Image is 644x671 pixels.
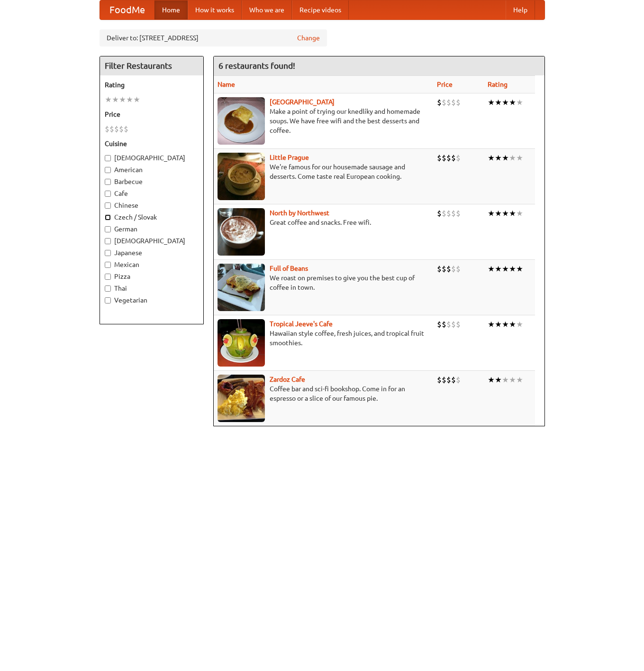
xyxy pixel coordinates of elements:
li: $ [442,97,446,108]
a: Help [506,0,535,19]
h5: Price [105,110,199,119]
label: Thai [105,284,199,293]
li: ★ [488,208,495,219]
a: Who we are [242,0,292,19]
p: Make a point of trying our knedlíky and homemade soups. We have free wifi and the best desserts a... [218,107,430,135]
li: ★ [509,319,516,330]
label: [DEMOGRAPHIC_DATA] [105,153,199,163]
li: $ [451,208,456,219]
input: [DEMOGRAPHIC_DATA] [105,155,111,161]
a: Tropical Jeeve's Cafe [270,320,333,328]
li: $ [437,153,442,163]
li: ★ [502,208,509,219]
li: ★ [495,375,502,385]
li: $ [456,208,461,219]
li: $ [451,97,456,108]
li: $ [124,124,128,134]
input: American [105,167,111,173]
label: Mexican [105,260,199,269]
a: [GEOGRAPHIC_DATA] [270,98,335,106]
li: $ [109,124,114,134]
ng-pluralize: 6 restaurants found! [218,61,295,70]
li: ★ [502,319,509,330]
li: ★ [516,153,523,163]
li: ★ [509,153,516,163]
input: Thai [105,285,111,292]
li: ★ [495,264,502,274]
li: $ [451,375,456,385]
a: Home [154,0,188,19]
a: Recipe videos [292,0,349,19]
p: We're famous for our housemade sausage and desserts. Come taste real European cooking. [218,162,430,181]
label: Cafe [105,189,199,198]
li: ★ [516,319,523,330]
li: ★ [488,319,495,330]
li: ★ [495,97,502,108]
li: ★ [133,94,140,105]
label: Japanese [105,248,199,257]
li: ★ [516,97,523,108]
li: $ [446,319,451,330]
input: [DEMOGRAPHIC_DATA] [105,238,111,244]
label: American [105,165,199,175]
a: Change [297,33,320,43]
li: ★ [488,153,495,163]
li: ★ [502,264,509,274]
li: $ [437,319,442,330]
li: $ [446,375,451,385]
li: ★ [488,375,495,385]
a: Name [218,81,235,88]
li: $ [451,264,456,274]
h5: Rating [105,80,199,90]
li: ★ [105,94,112,105]
label: Chinese [105,201,199,210]
li: ★ [502,97,509,108]
a: Zardoz Cafe [270,376,305,383]
li: $ [119,124,124,134]
li: $ [446,153,451,163]
a: FoodMe [100,0,154,19]
input: German [105,226,111,232]
li: ★ [509,97,516,108]
li: $ [446,97,451,108]
li: ★ [509,208,516,219]
li: $ [114,124,119,134]
a: Price [437,81,453,88]
label: Czech / Slovak [105,212,199,222]
a: How it works [188,0,242,19]
img: czechpoint.jpg [218,97,265,145]
input: Czech / Slovak [105,214,111,221]
li: ★ [488,264,495,274]
li: $ [442,153,446,163]
a: North by Northwest [270,209,329,217]
p: We roast on premises to give you the best cup of coffee in town. [218,273,430,292]
a: Full of Beans [270,265,308,272]
li: $ [456,153,461,163]
li: $ [451,319,456,330]
li: $ [446,208,451,219]
li: ★ [509,264,516,274]
img: north.jpg [218,208,265,256]
li: ★ [495,153,502,163]
p: Hawaiian style coffee, fresh juices, and tropical fruit smoothies. [218,329,430,348]
input: Cafe [105,191,111,197]
li: $ [442,264,446,274]
li: ★ [516,264,523,274]
li: $ [437,208,442,219]
label: German [105,224,199,234]
li: $ [456,264,461,274]
b: Little Prague [270,154,309,161]
input: Pizza [105,274,111,280]
li: $ [442,375,446,385]
li: $ [437,375,442,385]
li: ★ [495,208,502,219]
label: [DEMOGRAPHIC_DATA] [105,236,199,246]
li: ★ [495,319,502,330]
input: Japanese [105,250,111,256]
label: Pizza [105,272,199,281]
div: Deliver to: [STREET_ADDRESS] [100,29,327,46]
